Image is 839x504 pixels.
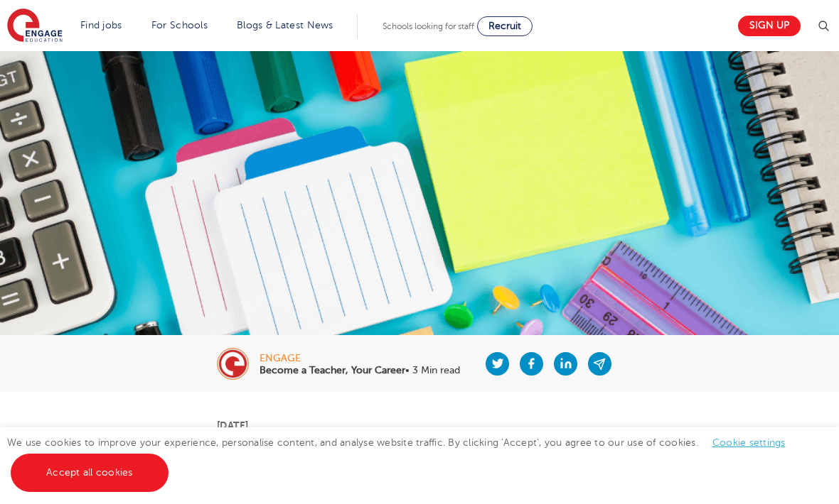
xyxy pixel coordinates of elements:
[712,437,786,448] a: Cookie settings
[7,9,63,44] img: Engage Education
[477,16,533,36] a: Recruit
[80,20,122,31] a: Find jobs
[738,16,801,36] a: Sign up
[11,454,169,492] a: Accept all cookies
[488,21,521,31] span: Recruit
[260,366,460,376] p: • 3 Min read
[260,354,460,363] div: engage
[237,20,333,31] a: Blogs & Latest News
[7,437,800,478] span: We use cookies to improve your experience, personalise content, and analyse website traffic. By c...
[151,20,208,31] a: For Schools
[260,365,405,376] b: Become a Teacher, Your Career
[383,21,474,31] span: Schools looking for staff
[217,420,622,430] p: [DATE]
